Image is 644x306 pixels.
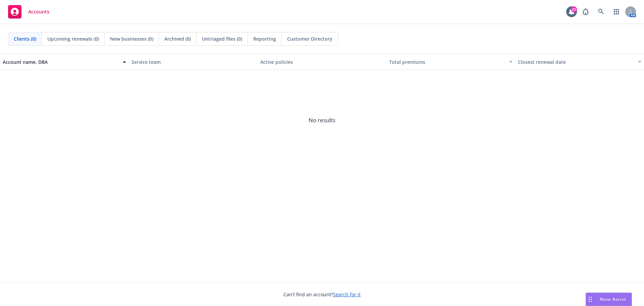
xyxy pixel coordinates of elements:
div: Closest renewal date [518,58,634,65]
span: Untriaged files (0) [202,35,242,42]
span: Can't find an account? [283,291,361,298]
a: Search for it [333,291,361,298]
button: Nova Assist [586,293,632,306]
div: Service team [131,58,255,65]
span: Accounts [28,9,49,14]
span: Nova Assist [600,296,626,302]
span: Archived (0) [164,35,191,42]
span: Upcoming renewals (0) [47,35,99,42]
a: Report a Bug [579,5,592,18]
a: Accounts [5,2,52,21]
button: Closest renewal date [515,54,644,70]
a: Search [594,5,608,18]
span: Reporting [253,35,276,42]
div: Active policies [260,58,384,65]
button: Total premiums [386,54,515,70]
span: Clients (0) [14,35,36,42]
button: Service team [129,54,258,70]
div: Total premiums [389,58,505,65]
span: Customer Directory [287,35,332,42]
a: Switch app [610,5,623,18]
div: 23 [571,6,577,12]
div: Account name, DBA [3,58,119,65]
span: New businesses (0) [110,35,153,42]
div: Drag to move [586,293,594,306]
button: Active policies [258,54,386,70]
